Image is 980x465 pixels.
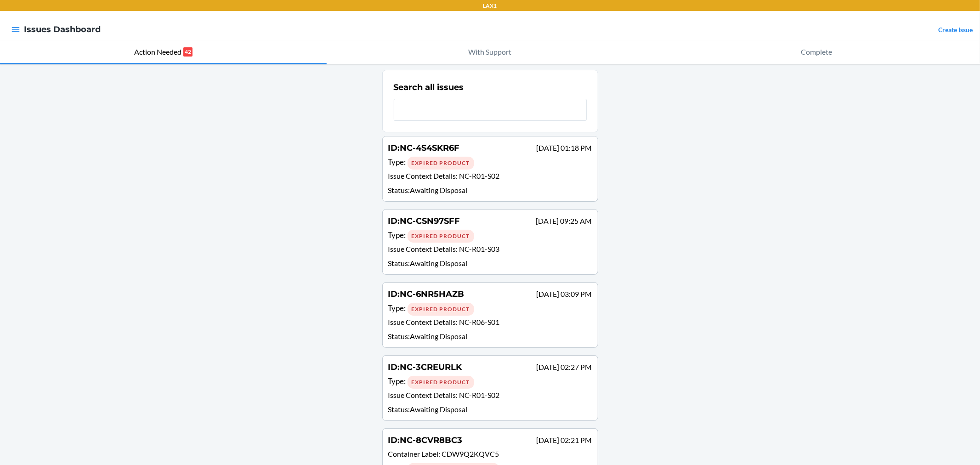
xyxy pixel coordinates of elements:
[408,376,474,389] div: Expired Product
[400,216,460,226] span: NC-CSN97SFF
[400,435,463,445] span: NC-8CVR8BC3
[388,361,462,373] h4: ID :
[537,289,592,300] p: [DATE] 03:09 PM
[400,289,465,299] span: NC-6NR5HAZB
[382,209,598,275] a: ID:NC-CSN97SFF[DATE] 09:25 AMType: Expired ProductIssue Context Details: NC-R01-S03Status:Awaitin...
[442,449,499,458] span: CDW9Q2KQVC5
[459,318,500,326] span: NC-R06-S01
[388,302,592,316] div: Type :
[537,142,592,153] p: [DATE] 01:18 PM
[388,390,592,403] p: Issue Context Details :
[388,229,592,243] div: Type :
[459,391,500,399] span: NC-R01-S02
[388,375,592,389] div: Type :
[483,2,497,10] p: LAX1
[388,244,592,257] p: Issue Context Details :
[537,435,592,446] p: [DATE] 02:21 PM
[382,282,598,348] a: ID:NC-6NR5HAZB[DATE] 03:09 PMType: Expired ProductIssue Context Details: NC-R06-S01Status:Awaitin...
[388,317,592,330] p: Issue Context Details :
[388,142,460,154] h4: ID :
[388,156,592,170] div: Type :
[394,81,464,93] h2: Search all issues
[408,303,474,316] div: Expired Product
[183,47,193,57] p: 42
[134,46,181,57] p: Action Needed
[388,288,465,300] h4: ID :
[388,215,460,227] h4: ID :
[388,448,592,462] p: Container Label :
[24,23,101,35] h4: Issues Dashboard
[459,171,500,180] span: NC-R01-S02
[388,185,592,196] p: Status : Awaiting Disposal
[327,40,653,64] button: With Support
[459,244,500,253] span: NC-R01-S03
[408,157,474,170] div: Expired Product
[801,46,833,57] p: Complete
[400,143,460,153] span: NC-4S4SKR6F
[382,355,598,421] a: ID:NC-3CREURLK[DATE] 02:27 PMType: Expired ProductIssue Context Details: NC-R01-S02Status:Awaitin...
[388,434,463,446] h4: ID :
[537,362,592,373] p: [DATE] 02:27 PM
[388,258,592,269] p: Status : Awaiting Disposal
[388,170,592,184] p: Issue Context Details :
[388,331,592,342] p: Status : Awaiting Disposal
[382,136,598,202] a: ID:NC-4S4SKR6F[DATE] 01:18 PMType: Expired ProductIssue Context Details: NC-R01-S02Status:Awaitin...
[388,404,592,415] p: Status : Awaiting Disposal
[653,40,980,64] button: Complete
[469,46,512,57] p: With Support
[408,230,474,243] div: Expired Product
[400,362,462,372] span: NC-3CREURLK
[536,215,592,227] p: [DATE] 09:25 AM
[938,26,973,34] a: Create Issue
